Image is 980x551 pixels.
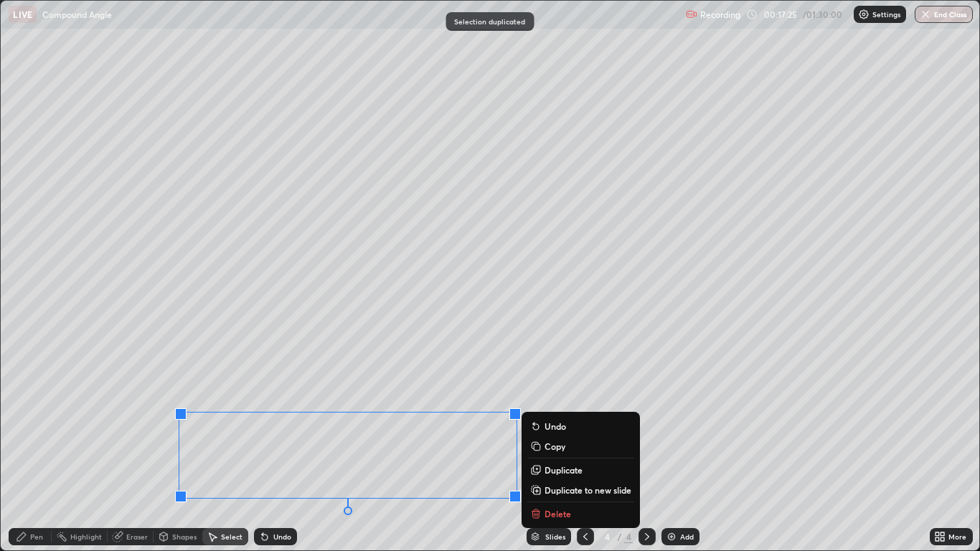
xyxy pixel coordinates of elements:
[545,533,565,540] div: Slides
[126,533,148,540] div: Eraser
[545,441,565,452] p: Copy
[545,420,566,432] p: Undo
[666,531,677,542] img: add-slide-button
[221,533,242,540] div: Select
[13,9,32,20] p: LIVE
[545,508,571,519] p: Delete
[920,9,931,20] img: end-class-cross
[527,481,634,499] button: Duplicate to new slide
[545,464,583,476] p: Duplicate
[273,533,291,540] div: Undo
[686,9,697,20] img: recording.375f2c34.svg
[617,532,621,541] div: /
[527,418,634,435] button: Undo
[42,9,112,20] p: Compound Angle
[872,11,900,18] p: Settings
[858,9,870,20] img: class-settings-icons
[948,533,966,540] div: More
[70,533,102,540] div: Highlight
[600,532,614,541] div: 4
[545,484,631,496] p: Duplicate to new slide
[527,461,634,479] button: Duplicate
[527,505,634,522] button: Delete
[624,530,633,543] div: 4
[680,533,694,540] div: Add
[30,533,43,540] div: Pen
[527,438,634,455] button: Copy
[172,533,197,540] div: Shapes
[915,6,973,23] button: End Class
[700,9,740,20] p: Recording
